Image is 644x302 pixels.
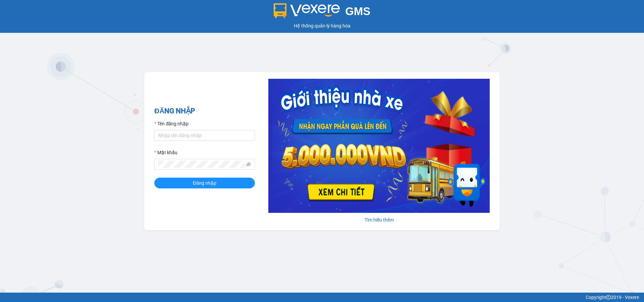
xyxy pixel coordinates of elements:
span: Đăng nhập [193,179,216,187]
span: GMS [345,5,370,17]
label: Mật khẩu [154,149,177,156]
button: Đăng nhập [154,178,255,188]
input: Mật khẩu [158,161,245,168]
label: Tên đăng nhập [154,120,189,127]
h2: ĐĂNG NHẬP [154,106,255,117]
span: eye-invisible [246,162,251,167]
div: Hệ thống quản lý hàng hóa [2,22,642,29]
img: logo 2 [274,3,340,18]
span: copyright [606,295,611,300]
img: banner-0 [268,79,490,213]
div: Tìm hiểu thêm [268,216,490,224]
div: Copyright 2019 - Vexere [5,294,639,301]
a: GMS [274,10,371,15]
input: Tên đăng nhập [154,130,255,141]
